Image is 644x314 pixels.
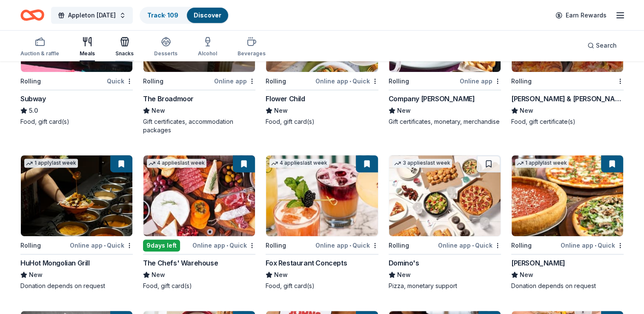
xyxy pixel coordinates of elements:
div: Rolling [266,76,286,86]
button: Appleton [DATE] [51,7,133,24]
span: • [472,242,474,249]
span: New [520,270,533,280]
img: Image for The Chefs' Warehouse [143,155,255,236]
img: Image for Fox Restaurant Concepts [266,155,378,236]
button: Meals [80,33,95,61]
div: Flower Child [266,94,305,104]
span: • [104,242,106,249]
div: Online app Quick [561,240,624,251]
div: Beverages [238,50,266,57]
div: Meals [80,50,95,57]
span: New [152,106,165,116]
div: Rolling [389,76,409,86]
div: Gift certificates, monetary, merchandise [389,117,501,126]
div: 1 apply last week [24,159,78,168]
span: New [520,106,533,116]
span: New [274,106,288,116]
div: Food, gift card(s) [143,282,255,290]
button: Track· 109Discover [140,7,229,24]
div: Subway [20,94,46,104]
span: • [349,78,351,85]
div: Desserts [154,50,177,57]
span: Search [596,40,617,51]
a: Discover [194,11,221,19]
div: Online app [214,76,255,86]
div: 1 apply last week [515,159,569,168]
div: 4 applies last week [269,159,329,168]
button: Snacks [115,33,134,61]
div: Rolling [511,76,532,86]
div: Food, gift card(s) [20,117,133,126]
span: New [152,270,165,280]
div: Online app Quick [315,76,378,86]
div: Quick [107,76,133,86]
div: Online app Quick [315,240,378,251]
span: New [29,270,43,280]
div: Online app Quick [192,240,255,251]
span: 5.0 [29,106,38,116]
div: Food, gift card(s) [266,117,378,126]
button: Search [581,37,624,54]
button: Desserts [154,33,177,61]
div: The Chefs' Warehouse [143,258,218,268]
button: Auction & raffle [20,33,59,61]
div: 9 days left [143,240,180,251]
div: Online app Quick [438,240,501,251]
a: Home [20,5,44,25]
span: New [397,270,411,280]
div: Alcohol [198,50,217,57]
span: • [595,242,596,249]
span: • [349,242,351,249]
div: Company [PERSON_NAME] [389,94,475,104]
div: [PERSON_NAME] & [PERSON_NAME] [511,94,624,104]
div: Rolling [511,240,532,251]
div: Donation depends on request [511,282,624,290]
div: Online app Quick [70,240,133,251]
img: Image for HuHot Mongolian Grill [21,155,132,236]
div: Donation depends on request [20,282,133,290]
span: Appleton [DATE] [68,10,116,20]
a: Image for Fox Restaurant Concepts4 applieslast weekRollingOnline app•QuickFox Restaurant Concepts... [266,155,378,290]
button: Beverages [238,33,266,61]
div: 4 applies last week [147,159,206,168]
a: Track· 109 [147,11,178,19]
button: Alcohol [198,33,217,61]
div: Rolling [389,240,409,251]
div: Snacks [115,50,134,57]
a: Earn Rewards [550,8,612,23]
span: • [226,242,228,249]
div: Rolling [266,240,286,251]
a: Image for Giordano's1 applylast weekRollingOnline app•Quick[PERSON_NAME]NewDonation depends on re... [511,155,624,290]
span: New [397,106,411,116]
a: Image for The Chefs' Warehouse4 applieslast week9days leftOnline app•QuickThe Chefs' WarehouseNew... [143,155,255,290]
div: Domino's [389,258,419,268]
div: Auction & raffle [20,50,59,57]
a: Image for HuHot Mongolian Grill1 applylast weekRollingOnline app•QuickHuHot Mongolian GrillNewDon... [20,155,133,290]
div: Food, gift card(s) [266,282,378,290]
div: 3 applies last week [392,159,452,168]
div: The Broadmoor [143,94,194,104]
div: Rolling [20,240,41,251]
div: Rolling [143,76,163,86]
div: Food, gift certificate(s) [511,117,624,126]
img: Image for Giordano's [512,155,623,236]
span: New [274,270,288,280]
div: Online app [460,76,501,86]
div: Rolling [20,76,41,86]
div: Pizza, monetary support [389,282,501,290]
a: Image for Domino's 3 applieslast weekRollingOnline app•QuickDomino'sNewPizza, monetary support [389,155,501,290]
div: Gift certificates, accommodation packages [143,117,255,134]
div: Fox Restaurant Concepts [266,258,347,268]
div: [PERSON_NAME] [511,258,565,268]
img: Image for Domino's [389,155,501,236]
div: HuHot Mongolian Grill [20,258,90,268]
